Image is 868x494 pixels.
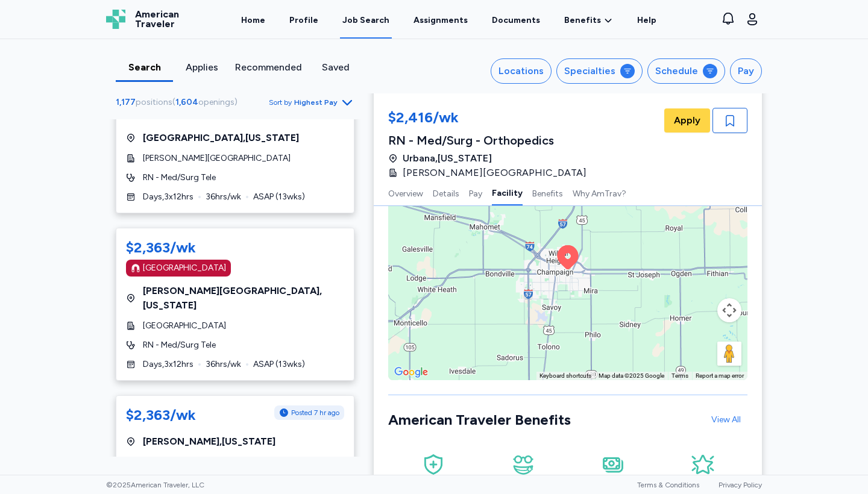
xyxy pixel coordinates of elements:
[655,64,698,78] div: Schedule
[143,320,226,332] span: [GEOGRAPHIC_DATA]
[291,408,339,417] span: Posted 7 hr ago
[126,405,196,425] div: $2,363/wk
[664,108,710,133] button: Apply
[469,180,482,205] button: Pay
[671,372,688,379] a: Terms (opens in new tab)
[121,60,168,75] div: Search
[403,151,492,166] span: Urbana , [US_STATE]
[730,58,762,84] button: Pay
[116,97,136,107] span: 1,177
[717,342,741,366] button: Drag Pegman onto the map to open Street View
[498,64,544,78] div: Locations
[253,358,305,370] span: ASAP ( 13 wks)
[564,14,601,27] span: Benefits
[717,298,741,322] button: Map camera controls
[556,58,643,84] button: Specialties
[143,191,193,203] span: Days , 3 x 12 hrs
[126,238,196,257] div: $2,363/wk
[116,96,242,108] div: ( )
[492,180,523,205] button: Facility
[391,364,431,380] img: Google
[143,172,216,184] span: RN - Med/Surg Tele
[403,166,587,180] span: [PERSON_NAME][GEOGRAPHIC_DATA]
[388,180,423,205] button: Overview
[564,14,613,27] a: Benefits
[135,10,179,29] span: American Traveler
[674,113,700,128] span: Apply
[696,372,744,379] a: Report a map error
[294,98,338,107] span: Highest Pay
[235,60,302,75] div: Recommended
[106,10,125,29] img: Logo
[719,481,762,489] a: Privacy Policy
[312,60,359,75] div: Saved
[388,411,571,428] span: American Traveler Benefits
[637,481,699,489] a: Terms & Conditions
[143,339,216,351] span: RN - Med/Surg Tele
[738,64,754,78] div: Pay
[388,132,594,149] div: RN - Med/Surg - Orthopedics
[388,108,594,130] div: $2,416/wk
[106,480,204,490] span: © 2025 American Traveler, LLC
[143,152,291,164] span: [PERSON_NAME][GEOGRAPHIC_DATA]
[143,434,275,449] span: [PERSON_NAME] , [US_STATE]
[198,97,234,107] span: openings
[143,358,193,370] span: Days , 3 x 12 hrs
[206,191,241,203] span: 36 hrs/wk
[269,95,354,110] button: Sort byHighest Pay
[253,191,305,203] span: ASAP ( 13 wks)
[342,14,389,27] div: Job Search
[136,97,172,107] span: positions
[143,131,299,145] span: [GEOGRAPHIC_DATA] , [US_STATE]
[143,456,329,468] span: MultiCare [PERSON_NAME][GEOGRAPHIC_DATA]
[599,372,664,379] span: Map data ©2025 Google
[532,180,563,205] button: Benefits
[143,284,344,313] span: [PERSON_NAME][GEOGRAPHIC_DATA] , [US_STATE]
[143,262,226,274] div: [GEOGRAPHIC_DATA]
[391,364,431,380] a: Open this area in Google Maps (opens a new window)
[433,180,459,205] button: Details
[175,97,198,107] span: 1,604
[704,409,747,431] a: View All
[573,180,626,205] button: Why AmTrav?
[539,372,591,380] button: Keyboard shortcuts
[564,64,615,78] div: Specialties
[491,58,552,84] button: Locations
[647,58,725,84] button: Schedule
[178,60,225,75] div: Applies
[269,98,292,107] span: Sort by
[206,358,241,370] span: 36 hrs/wk
[340,1,392,39] a: Job Search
